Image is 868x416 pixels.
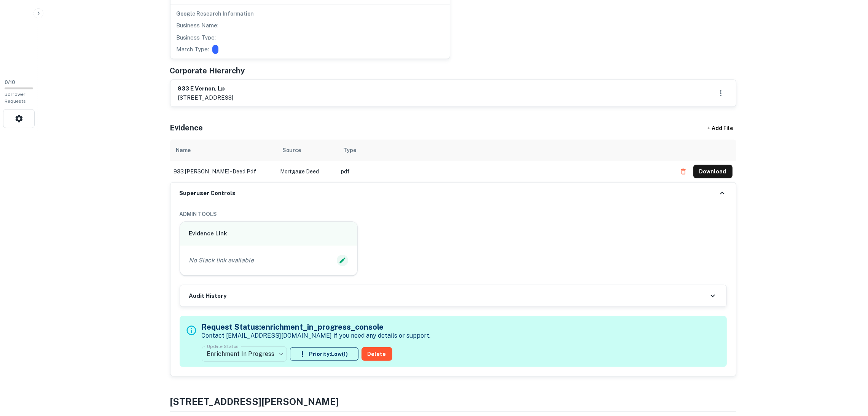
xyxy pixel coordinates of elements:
[178,84,234,93] h6: 933 e vernon, lp
[177,10,444,18] h6: Google Research Information
[170,161,277,182] td: 933 [PERSON_NAME] - deed.pdf
[189,229,349,238] h6: Evidence Link
[283,146,301,155] div: Source
[177,45,209,54] p: Match Type:
[189,292,227,300] h6: Audit History
[177,33,216,42] p: Business Type:
[290,347,358,361] button: Priority:Low(1)
[677,165,690,178] button: Delete file
[177,21,219,30] p: Business Name:
[170,140,736,182] div: scrollable content
[176,146,191,155] div: Name
[5,92,26,104] span: Borrower Requests
[277,161,338,182] td: Mortgage Deed
[178,93,234,102] p: [STREET_ADDRESS]
[362,347,392,361] button: Delete
[207,343,239,349] label: Update Status
[180,210,727,218] h6: ADMIN TOOLS
[338,161,673,182] td: pdf
[693,165,733,178] button: Download
[694,121,747,135] div: + Add File
[337,255,348,266] button: Edit Slack Link
[202,331,431,340] p: Contact [EMAIL_ADDRESS][DOMAIN_NAME] if you need any details or support.
[344,146,357,155] div: Type
[338,140,673,161] th: Type
[5,79,15,85] span: 0 / 10
[277,140,338,161] th: Source
[180,189,236,198] h6: Superuser Controls
[170,395,736,408] h4: [STREET_ADDRESS][PERSON_NAME]
[170,140,277,161] th: Name
[202,321,431,333] h5: Request Status: enrichment_in_progress_console
[170,65,245,76] h5: Corporate Hierarchy
[830,355,868,392] iframe: Chat Widget
[170,122,203,133] h5: Evidence
[202,343,287,365] div: Enrichment In Progress
[189,256,254,265] p: No Slack link available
